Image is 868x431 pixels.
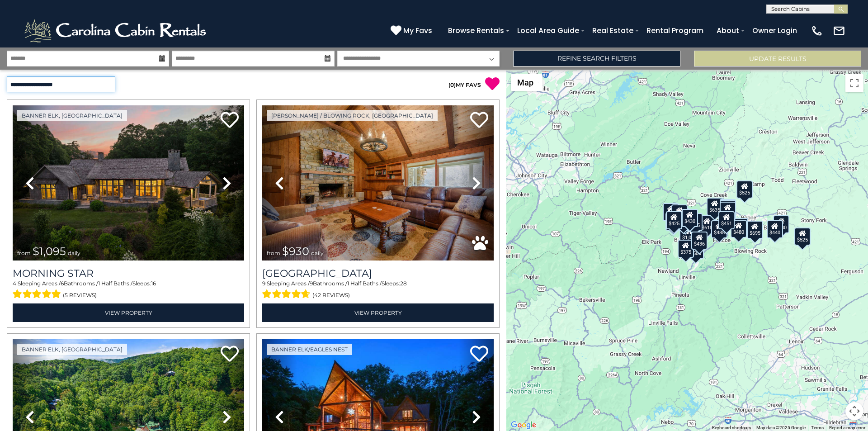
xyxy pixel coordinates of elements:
a: Open this area in Google Maps (opens a new window) [509,419,538,431]
a: Owner Login [748,23,802,38]
a: About [712,23,744,38]
div: $480 [731,220,747,238]
button: Keyboard shortcuts [712,425,751,431]
a: Morning Star [13,267,244,279]
div: $675 [732,218,748,236]
div: $375 [678,240,694,258]
div: $695 [747,220,763,238]
span: (5 reviews) [63,289,97,301]
div: $525 [736,180,753,198]
a: Add to favorites [221,111,239,130]
span: ( ) [448,81,456,88]
a: Banner Elk/Eagles Nest [267,344,352,355]
div: $625 [686,213,703,231]
div: $485 [711,220,727,238]
a: Local Area Guide [513,23,584,38]
div: $500 [688,241,704,259]
a: Report a map error [829,425,865,430]
div: $635 [707,198,723,216]
a: View Property [13,303,244,322]
span: 0 [450,81,454,88]
div: Sleeping Areas / Bathrooms / Sleeps: [13,279,244,301]
div: $570 [677,212,693,230]
a: (0)MY FAVS [448,81,481,88]
div: $525 [794,227,811,246]
span: $930 [282,245,309,258]
div: $440 [767,220,783,238]
img: phone-regular-white.png [811,24,823,37]
span: 9 [310,280,313,287]
img: thumbnail_163276265.jpeg [13,105,244,260]
span: 1 Half Baths / [98,280,132,287]
span: from [17,250,31,256]
img: thumbnail_163277208.jpeg [262,105,494,260]
span: (42 reviews) [312,289,350,301]
span: Map data ©2025 Google [756,425,806,430]
img: mail-regular-white.png [833,24,845,37]
div: Sleeping Areas / Bathrooms / Sleeps: [262,279,494,301]
a: [GEOGRAPHIC_DATA] [262,267,494,279]
span: 4 [13,280,16,287]
span: daily [68,250,80,256]
div: $425 [666,211,682,229]
a: Rental Program [642,23,708,38]
span: 16 [151,280,156,287]
span: 1 Half Baths / [347,280,382,287]
span: from [267,250,280,256]
div: $460 [675,211,692,229]
a: Add to favorites [221,345,239,364]
span: Map [517,78,533,87]
div: $565 [720,199,736,217]
a: Real Estate [588,23,638,38]
span: $1,095 [33,245,66,258]
div: $930 [773,215,789,233]
div: $436 [691,232,708,250]
a: View Property [262,303,494,322]
div: $425 [671,204,688,223]
div: $1,095 [679,225,699,243]
a: Browse Rentals [443,23,509,38]
div: $650 [665,213,682,231]
div: $525 [720,200,736,218]
a: Add to favorites [470,345,488,364]
h3: Appalachian Mountain Lodge [262,267,494,279]
span: 28 [400,280,407,287]
div: $720 [663,203,679,221]
span: 9 [262,280,265,287]
a: [PERSON_NAME] / Blowing Rock, [GEOGRAPHIC_DATA] [267,110,438,121]
div: $430 [682,208,698,227]
div: $451 [718,211,735,229]
span: daily [311,250,324,256]
button: Change map style [511,74,542,91]
a: Terms [811,425,824,430]
button: Update Results [694,51,861,66]
a: Refine Search Filters [513,51,680,66]
span: My Favs [403,25,432,36]
span: 6 [61,280,64,287]
button: Map camera controls [845,402,863,420]
a: My Favs [391,25,434,37]
img: White-1-2.png [23,17,210,44]
a: Banner Elk, [GEOGRAPHIC_DATA] [17,344,127,355]
a: Add to favorites [470,111,488,130]
a: Banner Elk, [GEOGRAPHIC_DATA] [17,110,127,121]
div: $460 [720,201,736,219]
img: Google [509,419,538,431]
div: $615 [699,215,715,233]
button: Toggle fullscreen view [845,74,863,92]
